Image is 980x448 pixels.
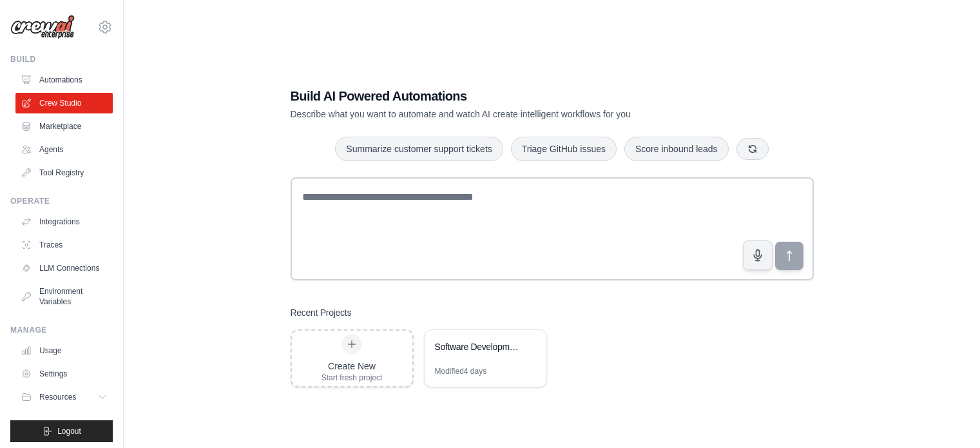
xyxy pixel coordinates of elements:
a: Tool Registry [15,162,113,183]
a: Agents [15,139,113,160]
button: Resources [15,387,113,407]
div: Create New [322,360,383,373]
a: LLM Connections [15,258,113,278]
div: Build [10,54,113,64]
img: Logo [10,15,75,39]
div: Operate [10,196,113,206]
a: Automations [15,70,113,90]
button: Get new suggestions [736,138,769,160]
button: Click to speak your automation idea [743,240,773,270]
button: Summarize customer support tickets [335,137,503,161]
a: Traces [15,235,113,255]
a: Settings [15,364,113,384]
div: Modified 4 days [435,366,487,376]
p: Describe what you want to automate and watch AI create intelligent workflows for you [291,108,724,121]
a: Environment Variables [15,281,113,312]
h1: Build AI Powered Automations [291,87,724,105]
div: Manage [10,325,113,335]
a: Usage [15,340,113,361]
span: Resources [39,392,76,402]
h3: Recent Projects [291,306,352,319]
div: Start fresh project [322,373,383,383]
button: Logout [10,420,113,442]
button: Triage GitHub issues [511,137,617,161]
a: Integrations [15,211,113,232]
span: Logout [57,426,81,436]
button: Score inbound leads [624,137,729,161]
a: Marketplace [15,116,113,137]
a: Crew Studio [15,93,113,113]
div: Software Development Agency [435,340,523,353]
